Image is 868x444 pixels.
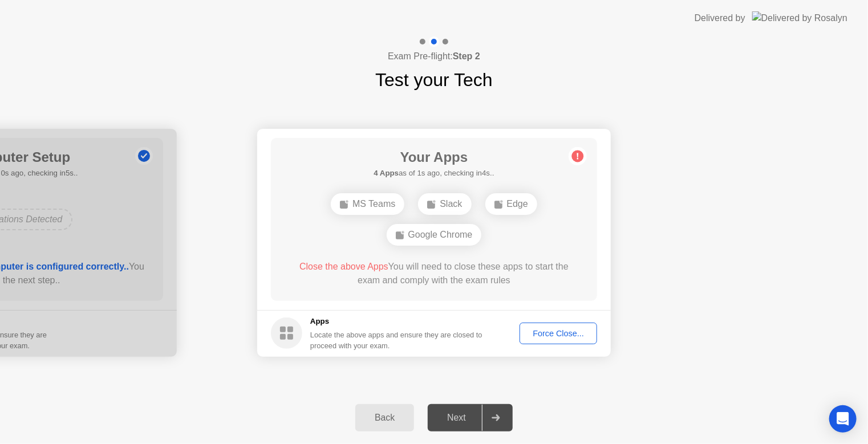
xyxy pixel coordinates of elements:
button: Back [355,404,414,431]
div: Delivered by [695,11,745,25]
span: Close the above Apps [299,262,388,271]
h1: Test your Tech [375,66,493,93]
b: 4 Apps [374,169,399,177]
div: Force Close... [524,329,593,338]
div: Locate the above apps and ensure they are closed to proceed with your exam. [310,329,483,351]
h5: as of 1s ago, checking in4s.. [374,168,494,179]
button: Force Close... [520,323,597,344]
b: Step 2 [453,51,480,61]
h5: Apps [310,316,483,327]
div: You will need to close these apps to start the exam and comply with the exam rules [287,260,581,287]
div: Open Intercom Messenger [829,405,857,433]
button: Next [428,404,513,431]
div: Edge [485,193,537,215]
div: Slack [418,193,471,215]
h1: Your Apps [374,147,494,168]
h4: Exam Pre-flight: [388,50,480,63]
img: Delivered by Rosalyn [752,11,847,25]
div: Next [431,413,482,423]
div: MS Teams [331,193,404,215]
div: Google Chrome [387,224,482,246]
div: Back [359,413,411,423]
